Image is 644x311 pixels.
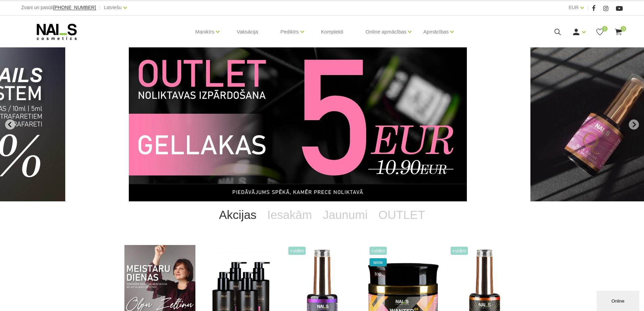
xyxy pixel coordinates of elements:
span: 0 [602,26,607,31]
span: | [587,3,589,12]
li: 13 of 14 [129,47,515,201]
span: +Video [288,247,306,255]
button: Previous slide [5,119,15,130]
a: Akcijas [214,201,262,228]
a: Latviešu [104,3,122,12]
a: Pedikīrs [280,18,299,45]
span: +Video [451,247,468,255]
a: Apmācības [423,18,449,45]
a: OUTLET [373,201,430,228]
a: Komplekti [316,16,349,48]
iframe: chat widget [597,289,641,311]
a: Vaksācija [231,16,263,48]
a: 0 [614,28,623,36]
a: EUR [569,3,579,12]
a: Manikīrs [195,18,215,45]
span: 0 [621,26,626,31]
span: top [369,270,387,278]
button: Next slide [629,119,639,130]
span: +Video [369,247,387,255]
span: wow [369,258,387,266]
span: | [99,3,101,12]
a: 0 [596,28,604,36]
a: Jaunumi [317,201,373,228]
a: [PHONE_NUMBER] [53,5,96,10]
a: Iesakām [262,201,317,228]
a: Online apmācības [365,18,406,45]
div: Zvani un pasūti [21,3,96,12]
span: [PHONE_NUMBER] [53,5,96,10]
